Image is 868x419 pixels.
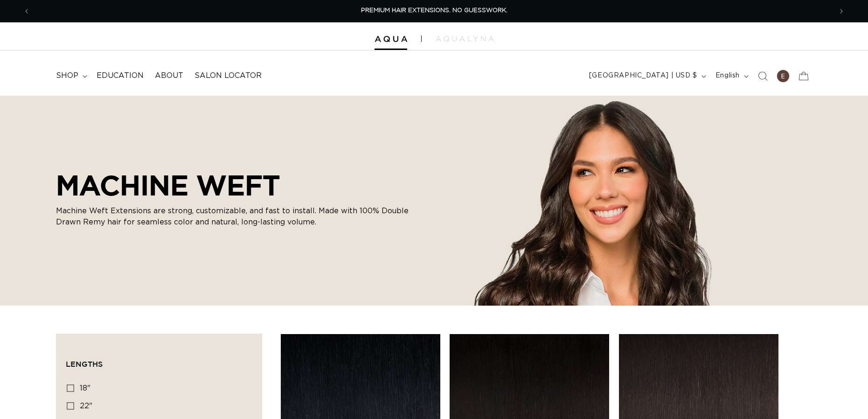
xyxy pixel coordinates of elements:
span: shop [56,71,78,81]
button: Next announcement [831,2,852,20]
a: Education [91,65,149,86]
a: Salon Locator [189,65,267,86]
span: Education [97,71,144,81]
span: 22" [80,402,92,410]
span: 18" [80,384,90,392]
p: Machine Weft Extensions are strong, customizable, and fast to install. Made with 100% Double Draw... [56,205,410,228]
span: About [155,71,183,81]
img: aqualyna.com [436,36,494,42]
summary: Lengths (0 selected) [66,343,252,377]
h2: MACHINE WEFT [56,169,410,202]
a: About [149,65,189,86]
button: English [710,67,752,85]
span: PREMIUM HAIR EXTENSIONS. NO GUESSWORK. [361,7,507,14]
button: Previous announcement [16,2,37,20]
button: [GEOGRAPHIC_DATA] | USD $ [583,67,710,85]
span: English [715,71,740,81]
span: [GEOGRAPHIC_DATA] | USD $ [589,71,697,81]
img: Aqua Hair Extensions [375,36,407,42]
summary: shop [50,65,91,86]
summary: Search [752,66,773,86]
span: Salon Locator [194,71,262,81]
span: Lengths [66,360,103,368]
